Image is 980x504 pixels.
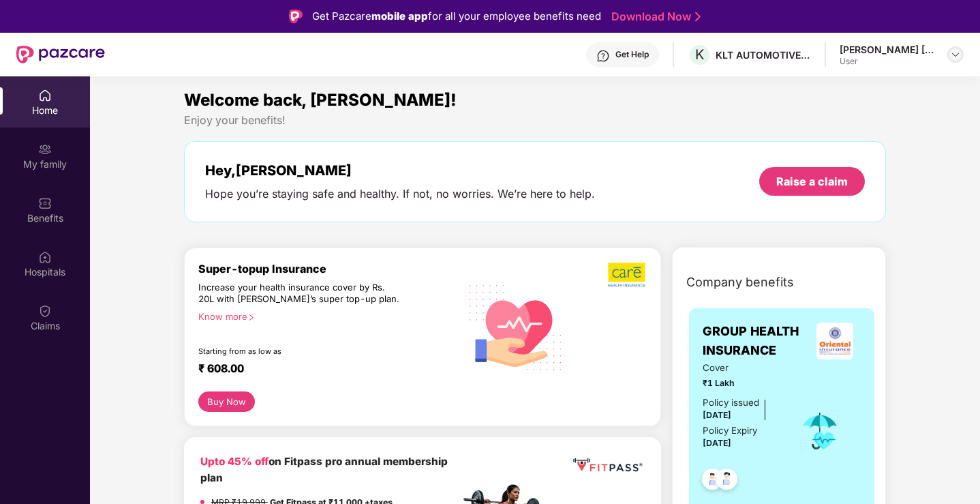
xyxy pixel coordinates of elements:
[703,361,780,375] span: Cover
[198,391,255,412] button: Buy Now
[840,43,935,56] div: [PERSON_NAME] [PERSON_NAME]
[198,346,402,356] div: Starting from as low as
[611,10,696,24] a: Download Now
[596,49,610,63] img: svg+xml;base64,PHN2ZyBpZD0iSGVscC0zMngzMiIgeG1sbnM9Imh0dHA6Ly93d3cudzMub3JnLzIwMDAvc3ZnIiB3aWR0aD...
[200,455,448,484] b: on Fitpass pro annual membership plan
[703,438,731,448] span: [DATE]
[247,314,255,321] span: right
[840,56,935,67] div: User
[703,396,759,410] div: Policy issued
[703,376,780,389] span: ₹1 Lakh
[198,282,401,306] div: Increase your health insurance cover by Rs. 20L with [PERSON_NAME]’s super top-up plan.
[776,174,848,189] div: Raise a claim
[312,8,601,25] div: Get Pazcare for all your employee benefits need
[371,10,428,23] strong: mobile app
[198,361,446,378] div: ₹ 608.00
[695,10,701,24] img: Stroke
[686,273,794,292] span: Company benefits
[198,262,460,276] div: Super-topup Insurance
[38,89,52,102] img: svg+xml;base64,PHN2ZyBpZD0iSG9tZSIgeG1sbnM9Imh0dHA6Ly93d3cudzMub3JnLzIwMDAvc3ZnIiB3aWR0aD0iMjAiIG...
[950,49,961,60] img: svg+xml;base64,PHN2ZyBpZD0iRHJvcGRvd24tMzJ4MzIiIHhtbG5zPSJodHRwOi8vd3d3LnczLm9yZy8yMDAwL3N2ZyIgd2...
[200,455,269,468] b: Upto 45% off
[16,46,105,63] img: New Pazcare Logo
[798,409,842,454] img: icon
[816,323,853,359] img: insurerLogo
[615,49,649,60] div: Get Help
[289,10,303,23] img: Logo
[608,262,647,288] img: b5dec4f62d2307b9de63beb79f102df3.png
[198,311,452,321] div: Know more
[184,113,887,128] div: Enjoy your benefits!
[716,48,811,61] div: KLT AUTOMOTIVE AND TUBULAR PRODUCTS LTD
[38,196,52,210] img: svg+xml;base64,PHN2ZyBpZD0iQmVuZWZpdHMiIHhtbG5zPSJodHRwOi8vd3d3LnczLm9yZy8yMDAwL3N2ZyIgd2lkdGg9Ij...
[205,162,595,179] div: Hey, [PERSON_NAME]
[703,410,731,420] span: [DATE]
[38,304,52,318] img: svg+xml;base64,PHN2ZyBpZD0iQ2xhaW0iIHhtbG5zPSJodHRwOi8vd3d3LnczLm9yZy8yMDAwL3N2ZyIgd2lkdGg9IjIwIi...
[38,250,52,264] img: svg+xml;base64,PHN2ZyBpZD0iSG9zcGl0YWxzIiB4bWxucz0iaHR0cDovL3d3dy53My5vcmcvMjAwMC9zdmciIHdpZHRoPS...
[695,46,704,63] span: K
[703,424,757,438] div: Policy Expiry
[703,322,808,361] span: GROUP HEALTH INSURANCE
[460,269,572,383] img: svg+xml;base64,PHN2ZyB4bWxucz0iaHR0cDovL3d3dy53My5vcmcvMjAwMC9zdmciIHhtbG5zOnhsaW5rPSJodHRwOi8vd3...
[38,143,52,156] img: svg+xml;base64,PHN2ZyB3aWR0aD0iMjAiIGhlaWdodD0iMjAiIHZpZXdCb3g9IjAgMCAyMCAyMCIgZmlsbD0ibm9uZSIgeG...
[710,464,744,498] img: svg+xml;base64,PHN2ZyB4bWxucz0iaHR0cDovL3d3dy53My5vcmcvMjAwMC9zdmciIHdpZHRoPSI0OC45NDMiIGhlaWdodD...
[570,454,645,477] img: fppp.png
[205,187,595,201] div: Hope you’re staying safe and healthy. If not, no worries. We’re here to help.
[696,464,729,498] img: svg+xml;base64,PHN2ZyB4bWxucz0iaHR0cDovL3d3dy53My5vcmcvMjAwMC9zdmciIHdpZHRoPSI0OC45NDMiIGhlaWdodD...
[184,90,457,110] span: Welcome back, [PERSON_NAME]!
